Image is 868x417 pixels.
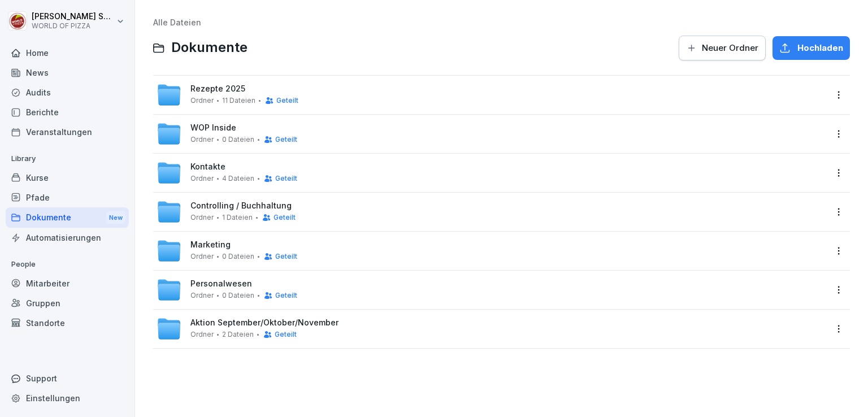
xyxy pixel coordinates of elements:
[157,238,826,263] a: MarketingOrdner0 DateienGeteilt
[222,331,254,338] span: 2 Dateien
[222,175,254,183] span: 4 Dateien
[190,201,292,211] span: Controlling / Buchhaltung
[190,162,225,172] span: Kontakte
[6,207,129,228] a: DokumenteNew
[772,36,850,60] button: Hochladen
[190,97,214,105] span: Ordner
[190,175,214,183] span: Ordner
[190,136,214,144] span: Ordner
[190,253,214,260] span: Ordner
[222,292,254,299] span: 0 Dateien
[32,22,114,30] p: WORLD OF PIZZA
[190,292,214,299] span: Ordner
[702,42,758,54] span: Neuer Ordner
[276,97,298,105] span: Geteilt
[6,168,129,188] a: Kurse
[171,40,248,56] span: Dokumente
[190,331,214,338] span: Ordner
[274,214,296,221] span: Geteilt
[275,136,297,144] span: Geteilt
[222,97,255,105] span: 11 Dateien
[190,318,338,328] span: Aktion September/Oktober/November
[6,228,129,247] a: Automatisierungen
[6,368,129,388] div: Support
[275,331,297,338] span: Geteilt
[190,84,245,94] span: Rezepte 2025
[222,214,253,221] span: 1 Dateien
[6,102,129,122] a: Berichte
[32,12,114,21] p: [PERSON_NAME] Seraphim
[6,82,129,102] a: Audits
[679,36,766,60] button: Neuer Ordner
[190,279,252,289] span: Personalwesen
[157,82,826,107] a: Rezepte 2025Ordner11 DateienGeteilt
[106,211,125,224] div: New
[6,150,129,168] p: Library
[6,207,129,228] div: Dokumente
[797,42,843,54] span: Hochladen
[6,43,129,63] a: Home
[190,240,231,250] span: Marketing
[6,255,129,273] p: People
[222,136,254,144] span: 0 Dateien
[157,316,826,341] a: Aktion September/Oktober/NovemberOrdner2 DateienGeteilt
[275,253,297,260] span: Geteilt
[6,388,129,408] a: Einstellungen
[157,160,826,185] a: KontakteOrdner4 DateienGeteilt
[275,292,297,299] span: Geteilt
[157,199,826,224] a: Controlling / BuchhaltungOrdner1 DateienGeteilt
[6,122,129,142] a: Veranstaltungen
[190,214,214,221] span: Ordner
[6,273,129,293] a: Mitarbeiter
[6,188,129,207] a: Pfade
[157,277,826,302] a: PersonalwesenOrdner0 DateienGeteilt
[153,18,201,27] a: Alle Dateien
[222,253,254,260] span: 0 Dateien
[275,175,297,183] span: Geteilt
[6,293,129,313] a: Gruppen
[6,313,129,333] a: Standorte
[157,121,826,146] a: WOP InsideOrdner0 DateienGeteilt
[190,123,236,133] span: WOP Inside
[6,63,129,82] a: News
